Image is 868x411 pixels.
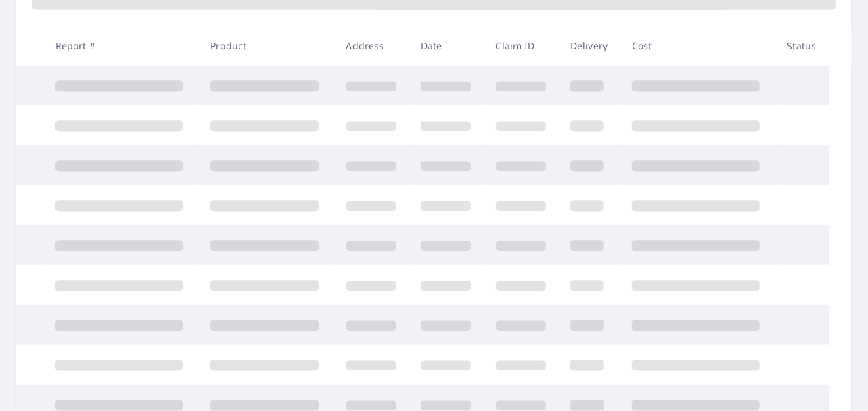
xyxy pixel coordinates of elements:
th: Status [777,26,829,66]
th: Product [200,26,335,66]
th: Delivery [559,26,621,66]
th: Date [410,26,485,66]
th: Address [336,26,411,66]
th: Report # [45,26,200,66]
th: Claim ID [485,26,560,66]
th: Cost [621,26,777,66]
